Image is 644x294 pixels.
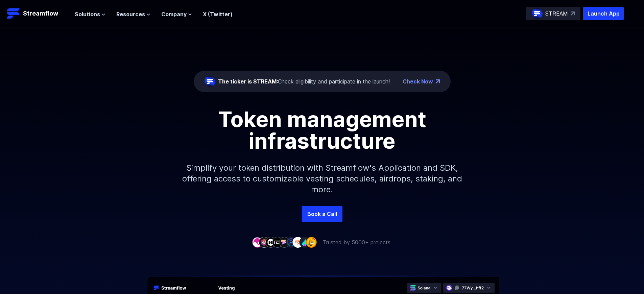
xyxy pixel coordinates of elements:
[272,237,283,247] img: company-4
[161,10,187,18] span: Company
[583,7,624,20] button: Launch App
[302,206,342,222] a: Book a Call
[436,79,440,83] img: top-right-arrow.png
[292,237,303,247] img: company-7
[265,237,276,247] img: company-3
[306,237,317,247] img: company-9
[299,237,310,247] img: company-8
[205,76,215,87] img: streamflow-logo-circle.png
[170,108,474,152] h1: Token management infrastructure
[323,238,390,246] p: Trusted by 5000+ projects
[403,77,433,85] a: Check Now
[259,237,269,247] img: company-2
[218,77,390,85] div: Check eligibility and participate in the launch!
[279,237,290,247] img: company-5
[571,11,575,16] img: top-right-arrow.svg
[526,7,580,20] a: STREAM
[203,11,233,18] a: X (Twitter)
[161,10,192,18] button: Company
[252,237,263,247] img: company-1
[7,7,20,20] img: Streamflow Logo
[23,9,58,18] p: Streamflow
[116,10,145,18] span: Resources
[532,8,543,19] img: streamflow-logo-circle.png
[177,152,468,206] p: Simplify your token distribution with Streamflow's Application and SDK, offering access to custom...
[75,10,100,18] span: Solutions
[7,7,68,20] a: Streamflow
[545,9,568,18] p: STREAM
[218,78,278,85] span: The ticker is STREAM:
[286,237,296,247] img: company-6
[116,10,150,18] button: Resources
[75,10,105,18] button: Solutions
